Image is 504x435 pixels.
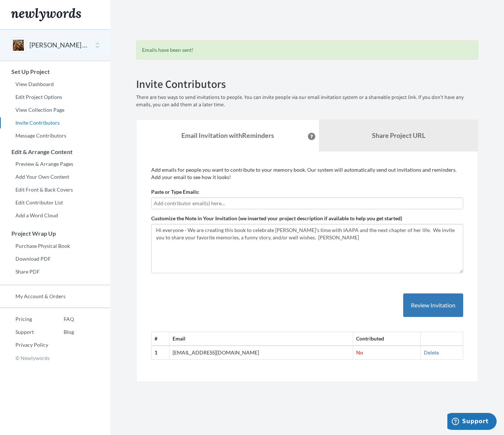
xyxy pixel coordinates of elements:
button: [PERSON_NAME] Retirement [29,40,89,50]
th: # [152,332,170,346]
b: Share Project URL [372,131,425,139]
p: There are two ways to send invitations to people. You can invite people via our email invitation ... [136,94,478,108]
a: FAQ [48,314,74,325]
h2: Invite Contributors [136,78,478,90]
h3: Project Wrap Up [0,230,110,237]
img: Newlywords logo [11,8,81,21]
div: Emails have been sent! [136,40,478,60]
h3: Set Up Project [0,68,110,75]
input: Add contributor email(s) here... [154,199,461,207]
th: Email [170,332,353,346]
td: [EMAIL_ADDRESS][DOMAIN_NAME] [170,346,353,359]
label: Paste or Type Emails: [151,188,199,196]
button: Review Invitation [403,293,463,317]
th: Contributed [353,332,421,346]
label: Customize the Note in Your Invitation (we inserted your project description if available to help ... [151,215,402,222]
a: Delete [424,349,439,356]
p: Add emails for people you want to contribute to your memory book. Our system will automatically s... [151,166,463,181]
textarea: Hi everyone - We are creating this book to celebrate [PERSON_NAME]'s time with IAAPA and the next... [151,224,463,273]
strong: Email Invitation with Reminders [181,131,274,139]
h3: Edit & Arrange Content [0,149,110,155]
span: No [356,349,363,356]
th: 1 [152,346,170,359]
iframe: Opens a widget where you can chat to one of our agents [447,413,497,431]
a: Blog [48,327,74,338]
